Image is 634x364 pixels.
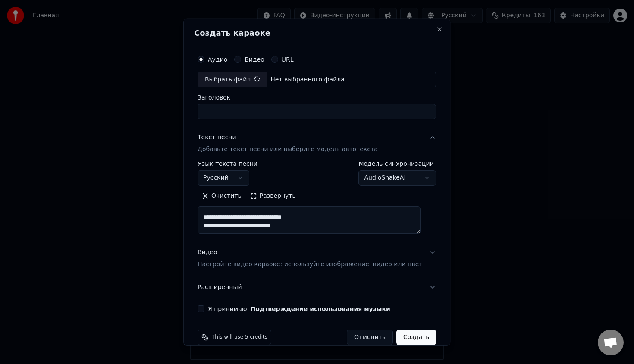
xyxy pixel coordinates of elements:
[198,94,436,100] label: Заголовок
[208,56,227,62] label: Аудио
[198,72,267,87] div: Выбрать файл
[198,276,436,299] button: Расширенный
[347,330,393,345] button: Отменить
[198,248,422,269] div: Видео
[194,29,439,37] h2: Создать караоке
[198,189,246,203] button: Очистить
[212,334,267,341] span: This will use 5 credits
[267,75,348,84] div: Нет выбранного файла
[198,145,378,154] p: Добавьте текст песни или выберите модель автотекста
[251,306,390,312] button: Я принимаю
[198,260,422,269] p: Настройте видео караоке: используйте изображение, видео или цвет
[198,161,436,241] div: Текст песниДобавьте текст песни или выберите модель автотекста
[198,161,257,167] label: Язык текста песни
[282,56,294,62] label: URL
[198,241,436,276] button: ВидеоНастройте видео караоке: используйте изображение, видео или цвет
[396,330,436,345] button: Создать
[198,126,436,161] button: Текст песниДобавьте текст песни или выберите модель автотекста
[359,161,436,167] label: Модель синхронизации
[246,189,300,203] button: Развернуть
[198,133,236,142] div: Текст песни
[208,306,390,312] label: Я принимаю
[245,56,264,62] label: Видео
